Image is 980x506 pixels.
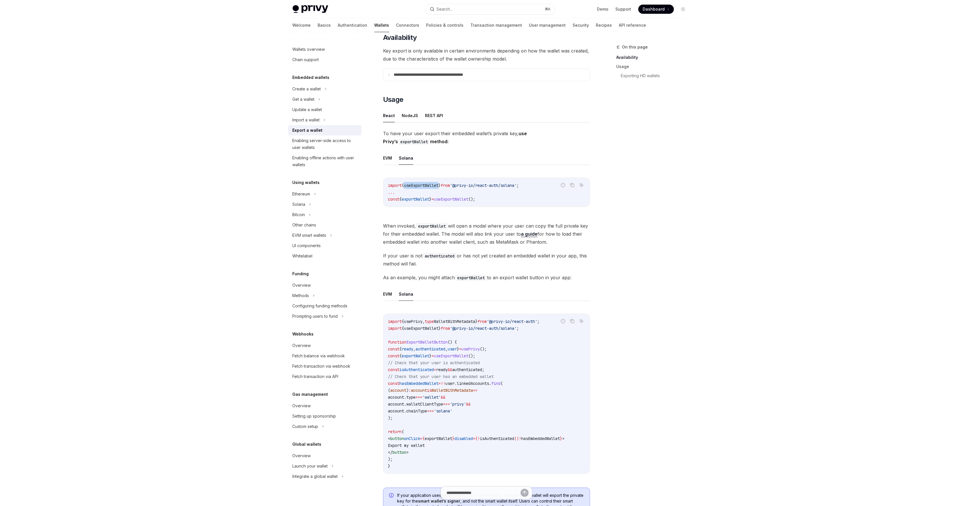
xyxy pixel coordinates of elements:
span: usePrivy [461,346,480,352]
div: Update a wallet [293,106,322,113]
button: Send message [521,488,529,497]
div: Fetch transaction via webhook [293,363,351,370]
strong: use Privy’s method: [383,131,527,144]
span: 'wallet' [422,395,441,400]
div: Ethereum [293,191,310,197]
div: Fetch balance via webhook [293,352,345,359]
h5: Global wallets [293,441,322,448]
a: Setting up sponsorship [288,411,362,421]
a: Update a wallet [288,104,362,115]
span: const [388,367,399,372]
span: } [438,183,441,188]
button: Report incorrect code [559,317,567,325]
span: { [399,346,402,352]
div: Bitcoin [293,211,305,218]
a: Policies & controls [426,18,464,32]
div: EVM smart wallets [293,232,326,239]
a: Fetch balance via webhook [288,351,362,361]
span: ! [519,436,521,441]
span: '@privy-io/react-auth/solana' [450,183,517,188]
span: { [402,183,404,188]
span: { [399,353,402,358]
span: === [443,402,450,407]
span: exportWallet [402,353,429,358]
span: button [390,436,404,441]
button: Search...⌘K [426,4,554,14]
span: { [475,436,478,441]
span: { [422,436,425,441]
span: && [466,402,471,407]
span: ; [517,326,519,331]
span: ( [388,388,390,393]
a: Transaction management [471,18,522,32]
a: Wallets [374,18,389,32]
button: Solana [399,151,413,165]
button: React [383,109,395,122]
a: User management [529,18,566,32]
h5: Webhooks [293,331,314,338]
a: Enabling server-side access to user wallets [288,135,362,153]
span: hasEmbeddedWallet [399,381,438,386]
a: Export a wallet [288,125,362,135]
div: Fetch transaction via API [293,373,339,380]
span: usePrivy [404,319,422,324]
span: { [402,326,404,331]
span: < [388,436,390,441]
a: UI components [288,241,362,251]
span: from [441,326,450,331]
div: Setting up sponsorship [293,413,336,420]
span: account [388,402,404,407]
h5: Embedded wallets [293,74,330,81]
span: } [429,197,432,202]
a: Fetch transaction via API [288,371,362,382]
span: ; [537,319,540,324]
div: Import a wallet [293,117,320,123]
span: ); [388,457,393,462]
span: !! [441,381,445,386]
span: ; [517,183,519,188]
span: } [388,464,390,469]
div: Prompting users to fund [293,313,338,320]
span: '@privy-io/react-auth' [487,319,537,324]
a: Overview [288,451,362,461]
span: type [425,319,434,324]
a: Authentication [338,18,368,32]
span: } [429,353,432,358]
span: WalletWithMetadata [432,388,473,393]
div: Export a wallet [293,127,323,134]
span: useExportWallet [404,326,438,331]
a: Connectors [396,18,420,32]
span: ... [388,190,395,195]
a: Whitelabel [288,251,362,261]
span: return [388,429,402,434]
span: user [448,346,457,352]
div: Launch your wallet [293,463,328,470]
span: . [455,381,457,386]
h5: Using wallets [293,179,320,186]
span: from [478,319,487,324]
span: const [388,197,399,202]
span: button [393,450,406,455]
span: . [489,381,491,386]
a: Wallets overview [288,44,362,55]
span: from [441,183,450,188]
span: disabled [455,436,473,441]
span: = [420,436,422,441]
div: Whitelabel [293,253,313,259]
span: } [452,436,455,441]
button: Solana [399,287,413,301]
button: Copy the contents from the code block [569,181,576,189]
span: ( [402,429,404,434]
span: user [445,381,455,386]
span: isAuthenticated [480,436,514,441]
span: is [427,388,432,393]
span: = [432,353,434,358]
div: Other chains [293,222,316,228]
span: } [560,436,563,441]
div: UI components [293,242,321,249]
span: onClick [404,436,420,441]
span: useExportWallet [434,197,468,202]
span: { [402,319,404,324]
span: const [388,346,399,352]
a: Welcome [293,18,311,32]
